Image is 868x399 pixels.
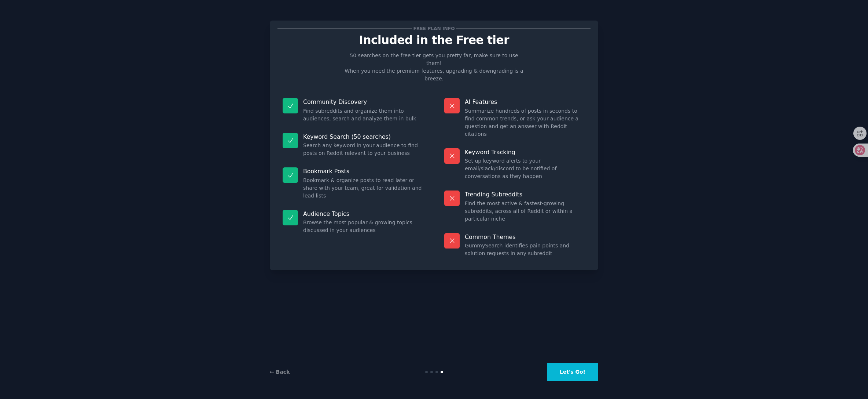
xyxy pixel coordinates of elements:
[465,98,585,106] p: AI Features
[303,219,424,234] dd: Browse the most popular & growing topics discussed in your audiences
[270,369,290,375] a: ← Back
[547,363,598,381] button: Let's Go!
[465,148,585,156] p: Keyword Tracking
[303,167,424,175] p: Bookmark Posts
[277,34,591,47] p: Included in the Free tier
[342,52,526,83] p: 50 searches on the free tier gets you pretty far, make sure to use them! When you need the premiu...
[303,98,424,106] p: Community Discovery
[303,210,424,218] p: Audience Topics
[303,107,424,123] dd: Find subreddits and organize them into audiences, search and analyze them in bulk
[465,157,585,180] dd: Set up keyword alerts to your email/slack/discord to be notified of conversations as they happen
[465,200,585,223] dd: Find the most active & fastest-growing subreddits, across all of Reddit or within a particular niche
[465,191,585,198] p: Trending Subreddits
[465,233,585,241] p: Common Themes
[465,242,585,257] dd: GummySearch identifies pain points and solution requests in any subreddit
[303,133,424,141] p: Keyword Search (50 searches)
[465,107,585,138] dd: Summarize hundreds of posts in seconds to find common trends, or ask your audience a question and...
[412,25,456,32] span: Free plan info
[303,177,424,200] dd: Bookmark & organize posts to read later or share with your team, great for validation and lead lists
[303,142,424,157] dd: Search any keyword in your audience to find posts on Reddit relevant to your business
